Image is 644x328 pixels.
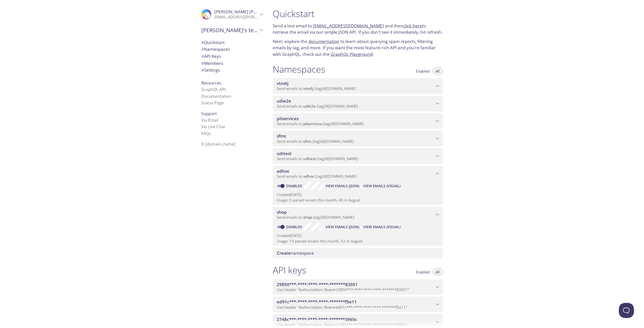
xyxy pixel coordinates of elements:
[361,182,403,190] button: View Emails (Visual)
[326,224,359,230] span: View Emails (JSON)
[273,38,443,58] p: Next: explore the to learn about querying spam reports, filtering emails by tag, and more. If you...
[201,100,224,106] a: Status Page
[197,53,267,60] div: API Keys
[277,168,290,174] span: adhoc
[201,111,217,116] span: Support
[277,98,291,104] span: udie2e
[273,78,443,94] div: vtm6j namespace
[201,60,204,66] span: #
[197,67,267,74] div: Team Settings
[201,67,204,73] span: #
[432,67,443,75] button: All
[331,51,373,57] a: GraphQL Playground
[277,151,292,156] span: uditest
[273,23,443,35] p: Send a test email to and then to retrieve the email via our simple JSON API. If you don't see it ...
[201,131,211,136] a: FAQ
[273,8,443,19] h1: Quickstart
[324,182,361,190] button: View Emails (JSON)
[197,24,267,37] div: Jorgen's team
[363,183,400,189] span: View Emails (Visual)
[432,268,443,276] button: All
[201,53,221,59] span: API Keys
[197,46,267,53] div: Namespaces
[324,223,361,231] button: View Emails (JSON)
[201,39,204,45] span: #
[201,46,204,52] span: #
[619,303,634,318] iframe: Help Scout Beacon - Open
[273,166,443,181] div: adhoc namespace
[361,223,403,231] button: View Emails (Visual)
[201,27,258,34] span: [PERSON_NAME]'s team
[201,53,204,59] span: #
[201,117,218,123] a: Via Email
[313,23,384,29] a: [EMAIL_ADDRESS][DOMAIN_NAME]
[273,131,443,146] div: sfmc namespace
[277,174,356,179] span: Send emails to . {tag} @[DOMAIN_NAME]
[277,133,287,139] span: sfmc
[273,96,443,111] div: udie2e namespace
[303,104,316,109] span: udie2e
[403,23,422,29] a: click here
[273,113,443,129] div: pilservices namespace
[277,192,439,197] p: Created [DATE]
[201,39,225,45] span: Quickstart
[201,60,223,66] span: Members
[277,156,358,161] span: Send emails to . {tag} @[DOMAIN_NAME]
[303,139,311,144] span: sfmc
[277,250,314,256] span: namespace
[273,207,443,222] div: shop namespace
[277,215,354,220] span: Send emails to . {tag} @[DOMAIN_NAME]
[277,121,364,126] span: Send emails to . {tag} @[DOMAIN_NAME]
[201,93,231,99] a: Documentation
[326,183,359,189] span: View Emails (JSON)
[277,250,291,256] span: Create
[277,239,439,244] p: Usage: 19 parsed emails this month, 92 in August
[214,9,283,15] span: [PERSON_NAME] [PERSON_NAME]
[273,148,443,164] div: uditest namespace
[209,131,211,136] span: s
[197,39,267,46] div: Quickstart
[201,46,230,52] span: Namespaces
[197,60,267,67] div: Members
[303,121,322,126] span: pilservices
[277,209,287,215] span: shop
[277,116,299,121] span: pilservices
[197,6,267,23] div: Martijn van Poppel
[277,80,289,86] span: vtm6j
[303,215,312,220] span: shop
[273,264,306,276] h1: API keys
[277,86,356,91] span: Send emails to . {tag} @[DOMAIN_NAME]
[413,268,433,276] button: Enabled
[413,67,433,75] button: Enabled
[201,124,225,129] a: Via Live Chat
[277,233,439,238] p: Created [DATE]
[286,224,304,229] a: Enabled
[214,15,258,20] p: [EMAIL_ADDRESS][PERSON_NAME][DOMAIN_NAME]
[308,38,339,44] a: documentation
[201,87,225,92] a: GraphQL API
[303,156,316,161] span: uditest
[303,86,313,91] span: vtm6j
[273,248,443,258] div: Create namespace
[201,67,220,73] span: Settings
[286,183,304,188] a: Enabled
[303,174,314,179] span: adhoc
[201,141,235,147] span: © [DOMAIN_NAME]
[201,80,221,86] span: Resources
[277,104,358,109] span: Send emails to . {tag} @[DOMAIN_NAME]
[277,139,354,144] span: Send emails to . {tag} @[DOMAIN_NAME]
[273,64,325,75] h1: Namespaces
[277,198,439,203] p: Usage: 0 parsed emails this month, 40 in August
[363,224,400,230] span: View Emails (Visual)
